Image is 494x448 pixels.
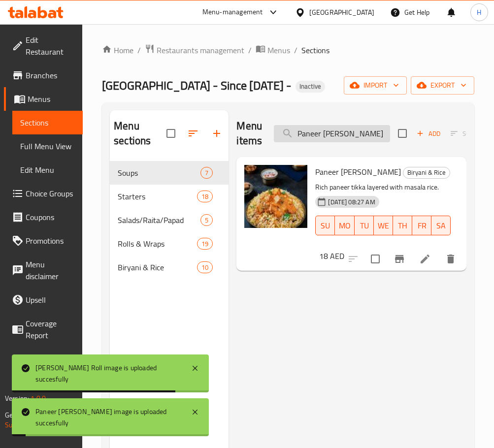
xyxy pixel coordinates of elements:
span: 7 [201,168,212,178]
div: Inactive [296,81,325,93]
span: SU [320,219,331,233]
div: Biryani & Rice [403,167,450,179]
span: Menus [267,44,290,56]
span: Salads/Raita/Papad [118,214,200,226]
h6: 18 AED [319,249,344,263]
div: Biryani & Rice10 [110,256,229,279]
button: SA [431,216,451,235]
span: Biryani & Rice [403,167,450,178]
span: Biryani & Rice [118,261,197,273]
span: Sections [20,117,75,128]
span: Full Menu View [20,140,75,152]
span: Edit Menu [20,164,75,176]
a: Menu disclaimer [4,253,83,288]
h2: Menu items [236,119,262,148]
button: Branch-specific-item [388,247,411,271]
span: Soups [118,167,200,179]
a: Upsell [4,288,83,312]
span: Rolls & Wraps [118,238,197,250]
div: items [197,261,213,273]
span: Coupons [26,211,75,223]
span: Select all sections [161,123,181,144]
span: Menus [28,93,75,105]
span: export [419,79,466,92]
a: Branches [4,64,83,87]
a: Edit Restaurant [4,28,83,64]
span: Branches [26,69,75,81]
button: import [344,76,407,95]
a: Menus [256,44,290,57]
a: Home [102,44,133,56]
span: 19 [198,239,212,249]
button: FR [412,216,431,235]
a: Full Menu View [12,134,83,158]
div: items [197,238,213,250]
a: Support.OpsPlatform [5,418,67,431]
span: Paneer [PERSON_NAME] [315,164,401,179]
span: 10 [198,263,212,272]
a: Edit Menu [12,158,83,182]
span: 5 [201,216,212,225]
button: TU [355,216,374,235]
span: Promotions [26,235,75,247]
li: / [137,44,141,56]
button: WE [374,216,393,235]
span: TH [397,219,408,233]
a: Grocery Checklist [4,347,83,383]
span: MO [339,219,351,233]
span: Sort sections [181,122,205,145]
span: FR [416,219,428,233]
span: import [352,79,399,92]
button: delete [439,247,462,271]
a: Restaurants management [145,44,244,57]
span: Choice Groups [26,188,75,199]
span: Add [415,128,442,139]
div: [GEOGRAPHIC_DATA] [309,7,374,18]
div: Soups7 [110,161,229,185]
span: Menu disclaimer [26,258,75,282]
span: Upsell [26,294,75,306]
p: Rich paneer tikka layered with masala rice. [315,181,451,193]
span: Starters [118,191,197,202]
li: / [248,44,252,56]
a: Edit menu item [419,253,431,265]
a: Coverage Report [4,312,83,347]
div: items [200,214,213,226]
button: MO [335,216,355,235]
input: search [274,125,390,142]
a: Coupons [4,205,83,229]
button: Add section [205,122,229,145]
span: [GEOGRAPHIC_DATA] - Since [DATE] - [102,74,292,96]
span: Sections [301,44,329,56]
nav: Menu sections [110,157,229,283]
span: WE [378,219,389,233]
span: H [477,7,481,18]
a: Choice Groups [4,182,83,205]
div: Starters18 [110,185,229,208]
li: / [294,44,297,56]
a: Promotions [4,229,83,253]
span: 18 [198,192,212,201]
img: Paneer Tikka Masala Biryani [244,165,307,228]
a: Menus [4,87,83,111]
h2: Menu sections [114,119,166,148]
button: SU [315,216,335,235]
div: items [200,167,213,179]
div: Rolls & Wraps19 [110,232,229,256]
a: Sections [12,111,83,134]
button: Add [413,126,444,141]
nav: breadcrumb [102,44,474,57]
span: Get support on: [5,409,50,421]
span: Coverage Report [26,318,75,341]
button: TH [393,216,412,235]
span: Restaurants management [157,44,244,56]
span: Select to update [365,249,386,269]
span: Inactive [296,82,325,91]
span: [DATE] 08:27 AM [324,197,379,207]
span: Version: [5,392,29,405]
